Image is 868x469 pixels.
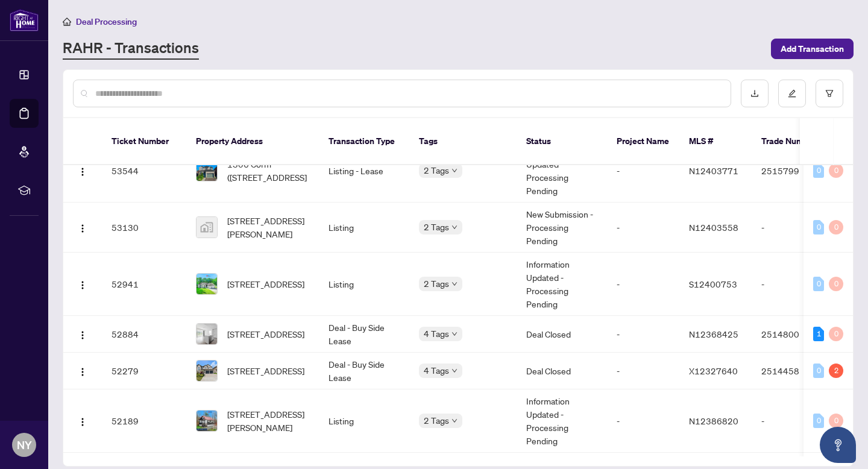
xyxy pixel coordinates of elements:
td: New Submission - Processing Pending [517,203,607,253]
button: Logo [73,218,92,237]
button: filter [816,80,843,107]
td: - [752,389,836,453]
td: 52279 [102,353,186,389]
span: down [451,368,458,374]
td: Deal Closed [517,353,607,389]
span: [STREET_ADDRESS][PERSON_NAME] [227,408,309,434]
td: Information Updated - Processing Pending [517,389,607,453]
img: Logo [78,367,87,377]
span: down [451,168,458,174]
span: 2 Tags [424,277,449,291]
span: down [451,224,458,230]
td: - [607,139,679,203]
span: Deal Processing [76,16,137,27]
td: - [607,253,679,316]
div: 2 [829,364,843,378]
span: [STREET_ADDRESS] [227,364,304,377]
button: Logo [73,274,92,294]
span: edit [788,89,796,98]
div: 0 [813,277,824,291]
span: 4 Tags [424,327,449,341]
span: N12368425 [689,329,738,339]
div: 0 [813,220,824,234]
td: - [607,353,679,389]
td: Information Updated - Processing Pending [517,253,607,316]
button: download [741,80,769,107]
span: down [451,331,458,337]
img: thumbnail-img [197,160,217,181]
a: RAHR - Transactions [63,38,199,60]
td: - [607,316,679,353]
span: 1306 Corm ([STREET_ADDRESS] [227,157,309,184]
td: Deal - Buy Side Lease [319,316,409,353]
img: logo [10,9,39,31]
td: - [607,203,679,253]
span: 2 Tags [424,414,449,427]
th: Property Address [186,118,319,165]
div: 0 [813,364,824,378]
span: S12400753 [689,279,737,289]
th: MLS # [679,118,752,165]
img: Logo [78,417,87,427]
button: Open asap [820,427,856,463]
img: Logo [78,280,87,290]
img: thumbnail-img [197,360,217,381]
span: down [451,281,458,287]
span: Add Transaction [781,39,844,58]
div: 0 [813,414,824,428]
td: Listing - Lease [319,139,409,203]
span: 2 Tags [424,163,449,177]
img: thumbnail-img [197,411,217,431]
td: 2514800 [752,316,836,353]
div: 0 [829,327,843,341]
span: X12327640 [689,365,738,376]
th: Transaction Type [319,118,409,165]
td: 52941 [102,253,186,316]
td: - [607,389,679,453]
span: N12403771 [689,165,738,176]
td: 2515799 [752,139,836,203]
div: 1 [813,327,824,341]
img: thumbnail-img [197,324,217,344]
span: N12386820 [689,415,738,426]
button: edit [778,80,806,107]
button: Logo [73,324,92,344]
div: 0 [829,277,843,291]
td: - [752,203,836,253]
td: 52189 [102,389,186,453]
span: download [750,89,759,98]
span: home [63,17,71,26]
img: Logo [78,167,87,177]
div: 0 [829,163,843,178]
th: Trade Number [752,118,836,165]
span: 4 Tags [424,364,449,377]
th: Project Name [607,118,679,165]
td: Deal Closed [517,316,607,353]
td: Listing [319,203,409,253]
td: Deal - Buy Side Lease [319,353,409,389]
td: Listing [319,253,409,316]
span: filter [825,89,834,98]
td: 2514458 [752,353,836,389]
th: Tags [409,118,517,165]
td: 53130 [102,203,186,253]
button: Add Transaction [771,39,854,59]
span: N12403558 [689,222,738,233]
button: Logo [73,161,92,180]
td: Information Updated - Processing Pending [517,139,607,203]
span: [STREET_ADDRESS] [227,277,304,291]
span: [STREET_ADDRESS][PERSON_NAME] [227,214,309,241]
div: 0 [813,163,824,178]
span: down [451,418,458,424]
td: - [752,253,836,316]
td: 52884 [102,316,186,353]
button: Logo [73,361,92,380]
img: Logo [78,224,87,233]
th: Ticket Number [102,118,186,165]
img: thumbnail-img [197,217,217,238]
span: [STREET_ADDRESS] [227,327,304,341]
div: 0 [829,220,843,234]
span: 2 Tags [424,220,449,234]
button: Logo [73,411,92,430]
img: Logo [78,330,87,340]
